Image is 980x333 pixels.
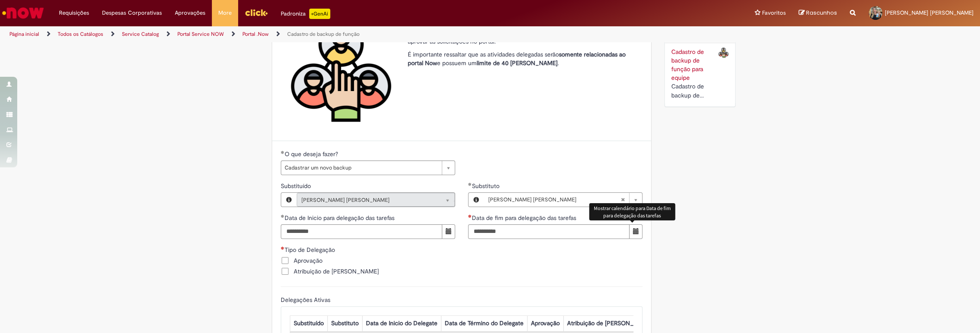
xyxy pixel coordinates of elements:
[281,9,330,19] div: Padroniza
[885,9,974,16] span: [PERSON_NAME] [PERSON_NAME]
[616,193,629,207] abbr: Limpar campo Substituto
[468,193,484,207] button: Substituto, Visualizar este registro Bruna Lucon De Lima
[102,9,162,17] span: Despesas Corporativas
[362,315,441,331] th: Data de Inicio do Delegate
[408,50,626,67] strong: somente relacionadas ao portal Now
[762,9,786,17] span: Favoritos
[468,224,630,239] input: Data de fim para delegação das tarefas
[281,182,313,190] span: Somente leitura - Substituído, Ana Clara Fernandes Fochesato
[290,315,327,331] th: Substituído
[671,48,704,82] a: Cadastro de backup de função para equipe
[58,31,103,38] a: Todos os Catálogos
[309,9,330,19] p: +GenAi
[301,193,433,207] span: [PERSON_NAME] [PERSON_NAME]
[806,9,837,17] span: Rascunhos
[488,193,620,207] span: [PERSON_NAME] [PERSON_NAME]
[472,182,501,190] span: Substituto
[589,203,675,220] div: Mostrar calendário para Data de fim para delegação das tarefas
[294,256,323,265] span: Aprovação
[6,26,647,42] ul: Trilhas de página
[177,31,224,38] a: Portal Service NOW
[294,267,379,276] span: Atribuição de [PERSON_NAME]
[281,193,297,207] button: Substituído, Visualizar este registro Ana Clara Fernandes Fochesato
[281,295,332,304] label: Somente leitura - Delegações Ativas
[285,246,337,254] span: Tipo de Delegação
[287,31,360,38] a: Cadastro de backup de função
[441,315,527,331] th: Data de Término do Delegate
[281,151,285,154] span: Obrigatório Preenchido
[242,31,269,38] a: Portal .Now
[218,9,232,17] span: More
[59,9,89,17] span: Requisições
[484,193,642,207] a: [PERSON_NAME] [PERSON_NAME]Limpar campo Substituto
[629,224,642,239] button: Mostrar calendário para Data de fim para delegação das tarefas
[468,182,472,186] span: Obrigatório Preenchido
[281,214,285,218] span: Obrigatório Preenchido
[9,31,39,38] a: Página inicial
[408,50,636,67] p: É importante ressaltar que as atividades delegadas serão e possuem um .
[175,9,205,17] span: Aprovações
[468,214,472,218] span: Necessários
[442,224,455,239] button: Mostrar calendário para Data de Inicio para delegação das tarefas
[1,4,45,22] img: ServiceNow
[671,82,705,100] div: Cadastro de backup de função para equipe
[327,315,362,331] th: Substituto
[245,6,268,19] img: click_logo_yellow_360x200.png
[285,150,340,158] span: O que deseja fazer?
[281,224,442,239] input: Data de Inicio para delegação das tarefas 29 September 2025 Monday
[289,20,393,123] img: Cadastro de backup de função
[563,315,656,331] th: Atribuição de [PERSON_NAME]
[122,31,159,38] a: Service Catalog
[285,214,396,222] span: Somente leitura - Data de Inicio para delegação das tarefas
[285,161,437,175] span: Cadastrar um novo backup
[297,193,455,207] a: [PERSON_NAME] [PERSON_NAME]Limpar campo Substituído
[281,246,285,250] span: Obrigatório
[477,59,558,67] strong: limite de 40 [PERSON_NAME]
[799,9,837,17] a: Rascunhos
[718,47,729,58] img: Cadastro de backup de função para equipe
[472,214,578,222] span: Somente leitura - Data de fim para delegação das tarefas
[527,315,563,331] th: Aprovação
